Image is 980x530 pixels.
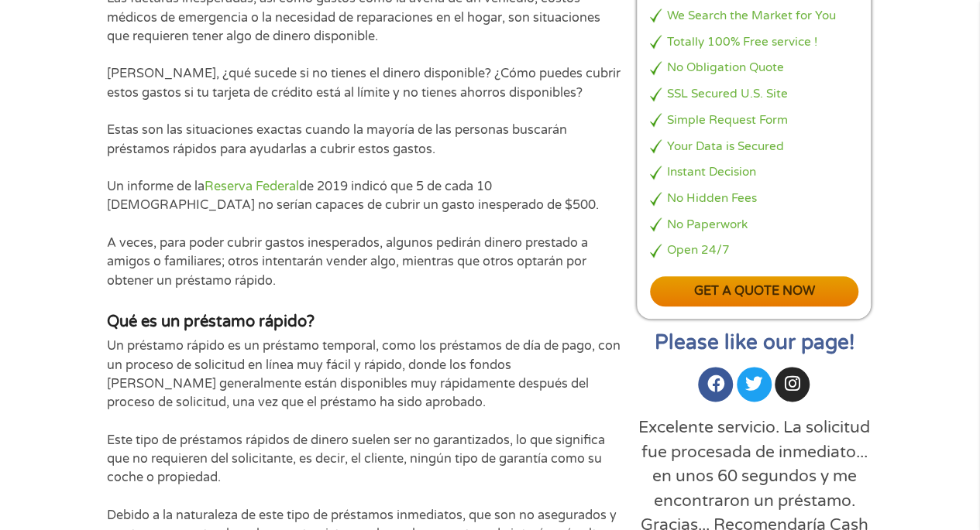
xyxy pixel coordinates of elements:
li: Simple Request Form [650,111,859,129]
p: Un informe de la de 2019 indicó que 5 de cada 10 [DEMOGRAPHIC_DATA] no serían capaces de cubrir u... [107,177,621,215]
li: Open 24/7 [650,241,859,259]
li: Your Data is Secured [650,138,859,156]
li: No Paperwork [650,216,859,234]
h4: Qué es un préstamo rápido? [107,312,621,332]
li: No Obligation Quote [650,59,859,77]
li: Totally 100% Free service ! [650,33,859,51]
li: We Search the Market for You [650,7,859,25]
p: Un préstamo rápido es un préstamo temporal, como los préstamos de día de pago, con un proceso de ... [107,337,621,412]
p: A veces, para poder cubrir gastos inesperados, algunos pedirán dinero prestado a amigos o familia... [107,234,621,290]
li: No Hidden Fees [650,190,859,207]
h2: Please like our page!​ [635,333,873,353]
p: Estas son las situaciones exactas cuando la mayoría de las personas buscarán préstamos rápidos pa... [107,121,621,159]
a: Reserva Federal [205,179,299,194]
li: SSL Secured U.S. Site [650,85,859,103]
p: Este tipo de préstamos rápidos de dinero suelen ser no garantizados, lo que significa que no requ... [107,431,621,487]
li: Instant Decision [650,163,859,181]
a: Get a quote now [650,276,859,306]
p: [PERSON_NAME], ¿qué sucede si no tienes el dinero disponible? ¿Cómo puedes cubrir estos gastos si... [107,64,621,102]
